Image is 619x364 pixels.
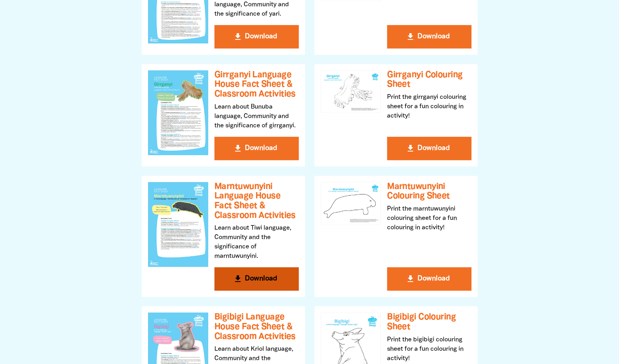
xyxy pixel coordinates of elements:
button: get_app Download [214,267,299,291]
img: Girrganyi Language House Fact Sheet & Classroom Activities [148,70,208,155]
h3: Bigibigi Language House Fact Sheet & Classroom Activities [214,312,299,341]
h3: Marntuwunyini Language House Fact Sheet & Classroom Activities [214,182,299,221]
i: get_app [233,32,243,41]
i: get_app [233,144,243,153]
i: get_app [406,144,415,153]
button: get_app Download [214,137,299,160]
button: get_app Download [387,137,471,160]
img: Girrganyi Colouring Sheet [321,70,381,113]
h3: Girrganyi Language House Fact Sheet & Classroom Activities [214,70,299,99]
h3: Marntuwunyini Colouring Sheet [387,182,471,201]
button: get_app Download [387,25,471,48]
img: Marntuwunyini Language House Fact Sheet & Classroom Activities [148,182,208,267]
h3: Girrganyi Colouring Sheet [387,70,471,89]
button: get_app Download [387,267,471,291]
i: get_app [406,274,415,284]
i: get_app [233,274,243,284]
button: get_app Download [214,25,299,48]
img: Marntuwunyini Colouring Sheet [321,182,381,225]
h3: Bigibigi Colouring Sheet [387,312,471,332]
i: get_app [406,32,415,41]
